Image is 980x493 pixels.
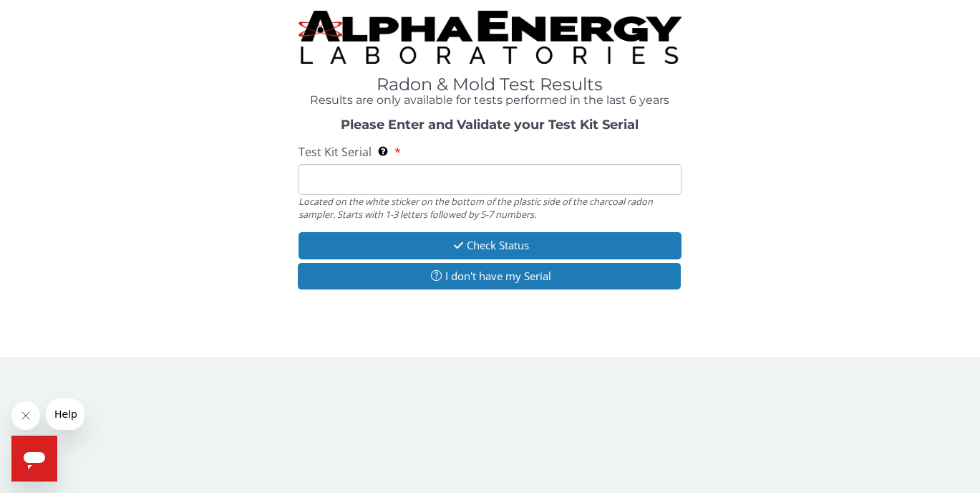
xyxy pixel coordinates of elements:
div: Located on the white sticker on the bottom of the plastic side of the charcoal radon sampler. Sta... [299,195,682,221]
img: TightCrop.jpg [299,11,682,64]
button: I don't have my Serial [298,263,681,289]
iframe: Button to launch messaging window [11,436,57,482]
span: Test Kit Serial [299,144,372,160]
h1: Radon & Mold Test Results [299,75,682,94]
iframe: Close message [11,401,40,430]
strong: Please Enter and Validate your Test Kit Serial [341,117,639,133]
button: Check Status [299,232,682,259]
h4: Results are only available for tests performed in the last 6 years [299,94,682,107]
iframe: Message from company [46,398,84,430]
